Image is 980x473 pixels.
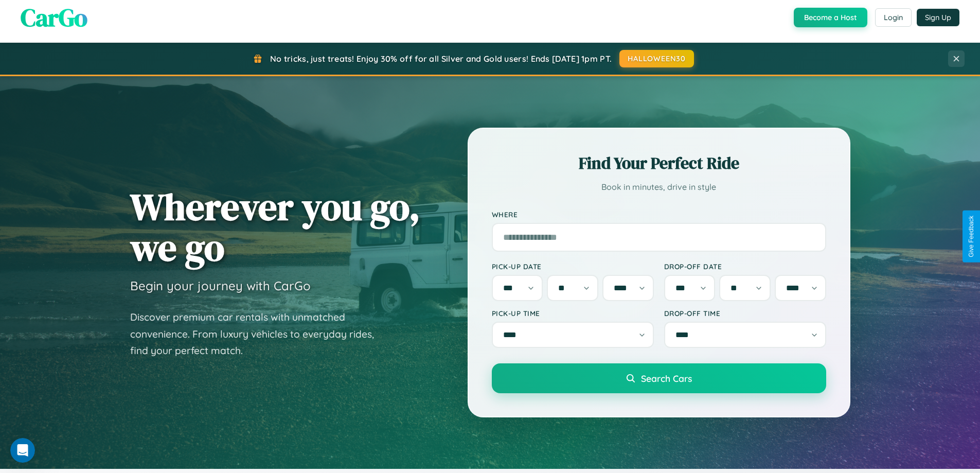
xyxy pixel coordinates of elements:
button: HALLOWEEN30 [619,50,694,67]
iframe: Intercom live chat [10,438,35,463]
label: Pick-up Time [492,309,654,318]
span: No tricks, just treats! Enjoy 30% off for all Silver and Gold users! Ends [DATE] 1pm PT. [270,54,612,64]
label: Pick-up Date [492,262,654,271]
label: Drop-off Date [664,262,826,271]
button: Become a Host [794,8,867,27]
h1: Wherever you go, we go [130,186,420,268]
button: Sign Up [917,9,959,26]
h2: Find Your Perfect Ride [492,152,826,174]
h3: Begin your journey with CarGo [130,278,311,293]
p: Book in minutes, drive in style [492,180,826,195]
span: Search Cars [641,373,692,384]
label: Drop-off Time [664,309,826,318]
button: Search Cars [492,363,826,393]
span: CarGo [21,1,87,34]
button: Login [875,8,912,27]
p: Discover premium car rentals with unmatched convenience. From luxury vehicles to everyday rides, ... [130,309,387,359]
label: Where [492,210,826,219]
div: Give Feedback [968,216,975,257]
